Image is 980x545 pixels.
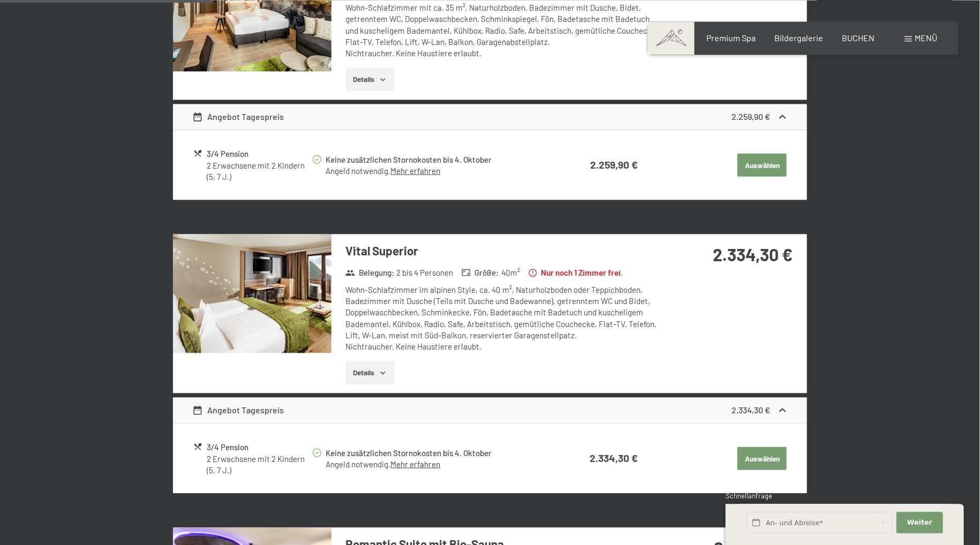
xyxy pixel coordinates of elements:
[345,267,394,278] strong: Belegung :
[173,234,331,353] img: mss_renderimg.php
[207,147,311,160] div: 3/4 Pension
[501,267,520,278] span: 40 m²
[706,33,756,43] a: Premium Spa
[775,33,824,43] a: Bildergalerie
[590,451,638,464] strong: 2.334,30 €
[528,267,623,278] strong: Nur noch 1 Zimmer frei.
[737,153,787,177] button: Auswählen
[346,243,665,259] h3: Vital Superior
[326,165,548,176] div: Angeld notwendig.
[346,2,665,59] div: Wohn-Schlafzimmer mit ca. 35 m², Naturholzboden, Badezimmer mit Dusche, Bidet, getrenntem WC, Dop...
[390,459,440,468] a: Mehr erfahren
[842,33,875,43] a: BUCHEN
[896,512,943,534] button: Weiter
[737,446,787,470] button: Auswählen
[207,441,311,453] div: 3/4 Pension
[346,361,395,384] button: Details
[462,267,499,278] strong: Größe :
[396,267,453,278] span: 2 bis 4 Personen
[726,491,772,500] span: Schnellanfrage
[915,33,937,43] span: Menü
[207,160,311,183] div: 2 Erwachsene mit 2 Kindern (5, 7 J.)
[326,446,548,459] div: Keine zusätzlichen Stornokosten bis 4. Oktober
[173,397,807,423] div: Angebot Tagespreis2.334,30 €
[207,453,311,476] div: 2 Erwachsene mit 2 Kindern (5, 7 J.)
[713,244,793,264] strong: 2.334,30 €
[326,458,548,470] div: Angeld notwendig.
[192,110,284,123] div: Angebot Tagespreis
[732,111,771,122] strong: 2.259,90 €
[591,158,638,170] strong: 2.259,90 €
[173,104,807,130] div: Angebot Tagespreis2.259,90 €
[346,67,395,91] button: Details
[346,284,665,353] div: Wohn-Schlafzimmer im alpinen Style, ca. 40 m², Naturholzboden oder Teppichboden, Badezimmer mit D...
[192,404,284,417] div: Angebot Tagespreis
[390,165,440,175] a: Mehr erfahren
[732,405,771,415] strong: 2.334,30 €
[907,518,932,527] span: Weiter
[326,153,548,165] div: Keine zusätzlichen Stornokosten bis 4. Oktober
